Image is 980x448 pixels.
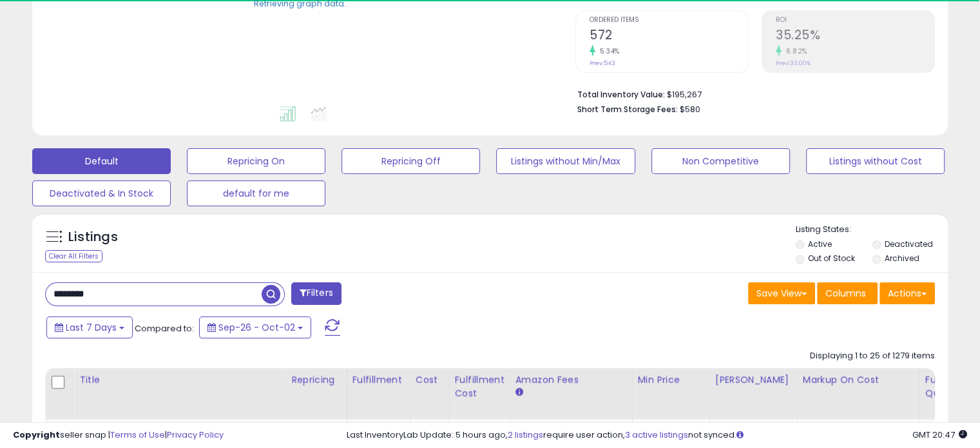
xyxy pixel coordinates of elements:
[68,228,118,246] h5: Listings
[595,46,620,56] small: 5.34%
[782,46,807,56] small: 6.82%
[715,373,792,387] div: [PERSON_NAME]
[32,180,171,206] button: Deactivated & In Stock
[341,148,480,174] button: Repricing Off
[496,148,635,174] button: Listings without Min/Max
[808,239,832,249] label: Active
[879,282,935,304] button: Actions
[825,287,866,300] span: Columns
[352,373,405,387] div: Fulfillment
[515,387,523,398] small: Amazon Fees.
[199,317,311,338] button: Sep-26 - Oct-02
[135,322,194,335] span: Compared to:
[577,104,678,115] b: Short Term Storage Fees:
[680,103,700,115] span: $580
[79,373,280,387] div: Title
[806,148,945,174] button: Listings without Cost
[45,250,102,262] div: Clear All Filters
[638,373,704,387] div: Min Price
[776,17,934,24] span: ROI
[187,180,325,206] button: default for me
[218,321,295,334] span: Sep-26 - Oct-02
[884,239,932,249] label: Deactivated
[577,86,925,101] li: $195,267
[455,373,504,400] div: Fulfillment Cost
[66,321,117,334] span: Last 7 Days
[13,429,60,441] strong: Copyright
[590,28,748,45] h2: 572
[347,429,967,442] div: Last InventoryLab Update: 5 hours ago, require user action, not synced.
[884,253,919,264] label: Archived
[577,89,665,100] b: Total Inventory Value:
[748,282,815,304] button: Save View
[515,373,627,387] div: Amazon Fees
[625,429,688,441] a: 3 active listings
[46,317,133,338] button: Last 7 Days
[925,373,970,400] div: Fulfillable Quantity
[416,373,444,387] div: Cost
[110,429,165,441] a: Terms of Use
[797,368,919,419] th: The percentage added to the cost of goods (COGS) that forms the calculator for Min & Max prices.
[651,148,790,174] button: Non Competitive
[796,224,948,236] p: Listing States:
[13,429,224,442] div: seller snap | |
[808,253,855,264] label: Out of Stock
[187,148,325,174] button: Repricing On
[167,429,224,441] a: Privacy Policy
[817,282,878,304] button: Columns
[776,59,811,67] small: Prev: 33.00%
[32,148,171,174] button: Default
[912,429,967,441] span: 2025-10-10 20:47 GMT
[776,28,934,45] h2: 35.25%
[291,373,341,387] div: Repricing
[590,59,615,67] small: Prev: 543
[291,282,341,305] button: Filters
[508,429,543,441] a: 2 listings
[803,373,914,387] div: Markup on Cost
[590,17,748,24] span: Ordered Items
[810,350,935,362] div: Displaying 1 to 25 of 1279 items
